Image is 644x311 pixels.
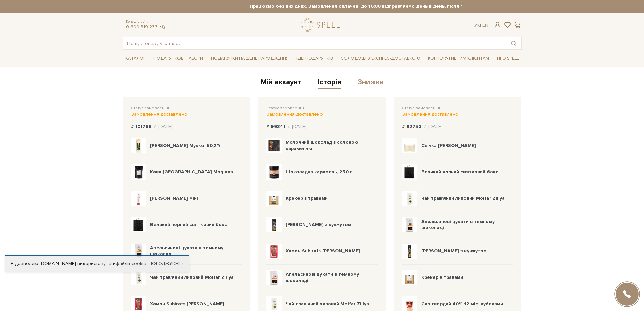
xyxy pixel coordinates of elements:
img: Кава Brazil Mogiana [131,164,146,180]
b: Чай трав'яний липовий Molfar Zillya [421,195,505,201]
img: Апельсинові цукати в темному шоколаді [402,217,417,232]
a: 0 800 319 233 [126,24,158,30]
b: Шоколадна карамель, 250 г [286,169,352,175]
img: Шоколадна карамель, 250 г [266,164,282,180]
b: Чай трав'яний липовий Molfar Zillya [286,301,369,307]
b: Сир твердий 40% 12 міс. кубиками [421,301,503,307]
img: Апельсинові цукати в темному шоколаді [131,244,146,259]
a: Знижки [358,77,384,89]
b: Крекер з травами [421,274,463,280]
a: Солодощі з експрес-доставкою [338,52,423,64]
img: Чай трав'яний липовий Molfar Zillya [131,270,146,285]
div: Замовлення доставлено [266,111,378,117]
b: Апельсинові цукати в темному шоколаді [421,219,495,230]
a: Погоджуюсь [149,261,183,267]
b: [PERSON_NAME] міні [150,195,198,201]
img: Молочний шоколад з солоною карамеллю [266,138,282,153]
img: Свічка Tysha [402,138,417,153]
img: Крекер з травами [266,191,282,206]
span: Подарункові набори [151,53,206,64]
b: # 101766 [131,124,151,129]
div: Я дозволяю [DOMAIN_NAME] використовувати [5,261,189,267]
img: Великий чорний святковий бокс [402,164,417,180]
a: En [482,22,488,28]
span: Ідеї подарунків [294,53,336,64]
b: Крекер з травами [286,195,328,201]
b: Чай трав'яний липовий Molfar Zillya [150,274,234,280]
img: Хамон Subirats Serrano [266,244,282,259]
b: Хамон Subirats [PERSON_NAME] [150,301,224,307]
b: # 92753 [402,124,422,129]
b: # 99341 [266,124,285,129]
img: Ковбаса Фует міні [131,191,146,206]
strong: Працюємо без вихідних. Замовлення оплачені до 16:00 відправляємо день в день, після 16:00 - насту... [183,3,581,9]
img: Грісіні з кунжутом [402,244,417,259]
div: Замовлення доставлено [131,111,242,117]
div: / [DATE] [154,124,172,130]
div: Ук [474,22,488,28]
input: Пошук товару у каталозі [123,37,506,49]
span: Статус замовлення [402,106,440,111]
span: Статус замовлення [131,106,169,111]
span: Про Spell [494,53,521,64]
img: Крекер з травами [402,270,417,285]
button: Пошук товару у каталозі [506,37,521,49]
b: Великий чорний святковий бокс [150,222,227,227]
b: Апельсинові цукати в темному шоколаді [286,271,359,283]
b: Кава [GEOGRAPHIC_DATA] Mogiana [150,169,233,175]
div: / [DATE] [288,124,306,130]
img: Чай трав'яний липовий Molfar Zillya [402,191,417,206]
a: telegram [159,24,166,30]
a: Історія [318,77,341,89]
b: Молочний шоколад з солоною карамеллю [286,139,358,151]
b: Апельсинові цукати в темному шоколаді [150,245,223,257]
div: / [DATE] [424,124,443,130]
a: Мій аккаунт [261,77,302,89]
b: Свічка [PERSON_NAME] [421,142,476,148]
b: [PERSON_NAME] з кунжутом [421,248,487,254]
img: Апельсинові цукати в темному шоколаді [266,270,282,285]
b: Хамон Subirats [PERSON_NAME] [286,248,360,254]
img: Великий чорний святковий бокс [131,217,146,232]
b: [PERSON_NAME] Мукко, 50,2% [150,142,221,148]
span: Статус замовлення [266,106,305,111]
span: Каталог [123,53,148,64]
a: logo [301,18,343,32]
a: файли cookie [116,261,146,266]
span: Консультація: [126,20,166,24]
span: | [480,22,481,28]
span: Подарунки на День народження [208,53,291,64]
div: Замовлення доставлено [402,111,513,117]
b: Великий чорний святковий бокс [421,169,498,175]
img: Сир фермерський Мукко, 50,2% [131,138,146,153]
a: Корпоративним клієнтам [425,52,492,64]
b: [PERSON_NAME] з кунжутом [286,222,351,227]
img: Грісіні з кунжутом [266,217,282,232]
